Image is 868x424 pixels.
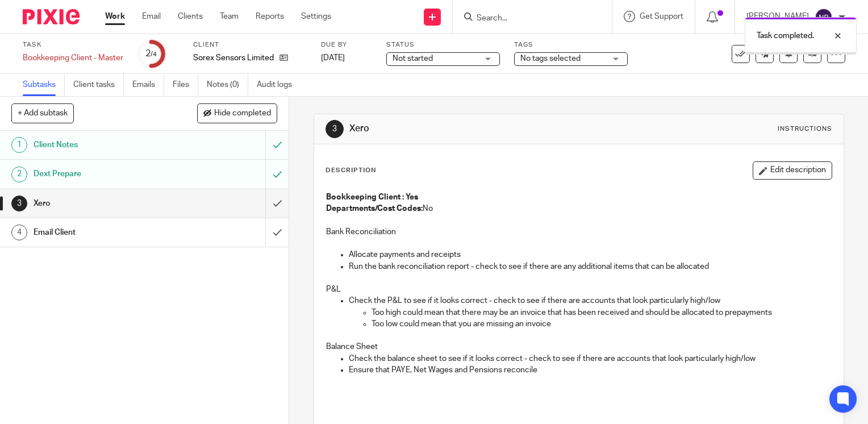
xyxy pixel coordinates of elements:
[34,224,181,241] h1: Email Client
[757,30,814,41] p: Task completed.
[256,11,284,22] a: Reports
[142,11,161,22] a: Email
[23,52,123,64] div: Bookkeeping Client - Master
[214,109,271,118] span: Hide completed
[11,196,27,211] div: 3
[23,74,65,96] a: Subtasks
[778,124,832,134] div: Instructions
[349,353,832,364] p: Check the balance sheet to see if it looks correct - check to see if there are accounts that look...
[349,261,832,272] p: Run the bank reconciliation report - check to see if there are any additional items that can be a...
[34,195,181,212] h1: Xero
[197,103,277,123] button: Hide completed
[349,249,832,260] p: Allocate payments and receipts
[325,120,344,138] div: 3
[349,295,832,306] p: Check the P&L to see if it looks correct - check to see if there are accounts that look particula...
[520,55,581,63] span: No tags selected
[372,307,832,318] p: Too high could mean that there may be an invoice that has been received and should be allocated t...
[326,205,423,213] strong: Departments/Cost Codes:
[73,74,124,96] a: Client tasks
[393,55,433,63] span: Not started
[173,74,198,96] a: Files
[178,11,203,22] a: Clients
[326,341,832,352] p: Balance Sheet
[11,137,27,153] div: 1
[193,40,307,49] label: Client
[132,74,164,96] a: Emails
[34,165,181,182] h1: Dext Prepare
[326,193,418,201] strong: Bookkeeping Client : Yes
[11,103,74,123] button: + Add subtask
[23,9,80,24] img: Pixie
[23,40,123,49] label: Task
[151,51,157,57] small: /4
[220,11,239,22] a: Team
[349,364,832,376] p: Ensure that PAYE, Net Wages and Pensions reconcile
[815,8,833,26] img: svg%3E
[207,74,248,96] a: Notes (0)
[349,123,603,135] h1: Xero
[326,226,832,238] p: Bank Reconciliation
[34,136,181,153] h1: Client Notes
[321,54,345,62] span: [DATE]
[301,11,331,22] a: Settings
[193,52,274,64] p: Sorex Sensors Limited
[326,284,832,295] p: P&L
[321,40,372,49] label: Due by
[372,318,832,330] p: Too low could mean that you are missing an invoice
[753,161,832,180] button: Edit description
[11,167,27,182] div: 2
[105,11,125,22] a: Work
[11,225,27,240] div: 4
[257,74,301,96] a: Audit logs
[325,166,376,175] p: Description
[326,203,832,214] p: No
[386,40,500,49] label: Status
[145,47,157,60] div: 2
